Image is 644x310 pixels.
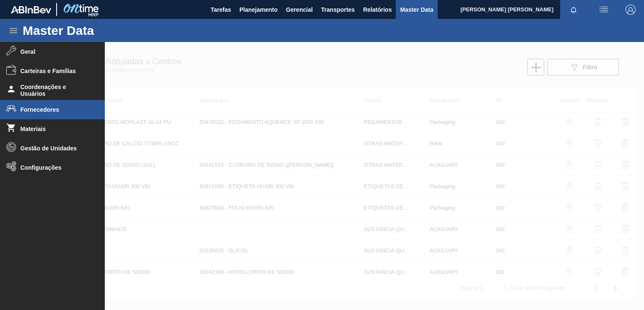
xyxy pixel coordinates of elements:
span: Master Data [400,5,433,15]
span: Gerencial [286,5,313,15]
span: Configurações [21,164,90,171]
img: userActions [599,5,609,15]
span: Fornecedores [21,106,90,113]
span: Planejamento [239,5,278,15]
h1: Master Data [23,26,171,35]
button: Notificações [560,4,587,16]
span: Relatórios [363,5,392,15]
span: Carteiras e Famílias [21,68,90,74]
span: Geral [21,48,90,55]
span: Coordenações e Usuários [21,84,90,97]
span: Transportes [321,5,355,15]
span: Gestão de Unidades [21,145,90,152]
img: Logout [626,5,636,15]
span: Tarefas [210,5,231,15]
span: Materiais [21,126,90,132]
img: TNhmsLtSVTkK8tSr43FrP2fwEKptu5GPRR3wAAAABJRU5ErkJggg== [11,6,51,13]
